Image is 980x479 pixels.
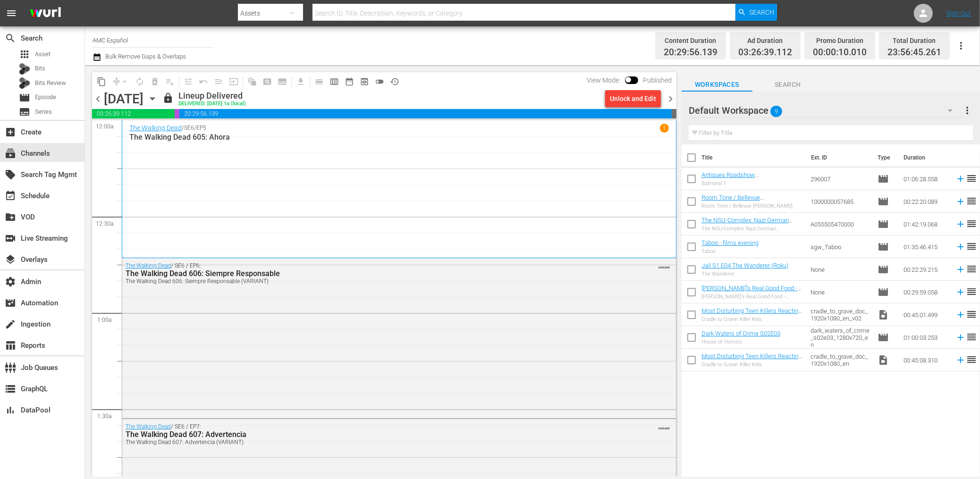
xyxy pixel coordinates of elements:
span: Search [5,33,16,44]
span: Asset [35,50,51,59]
span: lock [162,92,174,104]
span: Reports [5,340,16,351]
a: Taboo - films evening [701,239,759,246]
span: Episode [878,196,889,207]
td: 00:22:20.089 [900,190,952,213]
div: Total Duration [887,34,941,47]
span: 00:00:10.010 [175,109,179,118]
div: Default Workspace [689,97,962,124]
span: Series [19,106,30,118]
span: Update Metadata from Key Asset [226,74,241,89]
td: 01:00:03.253 [900,326,952,349]
span: content_copy [97,77,106,86]
span: Create [5,126,16,138]
div: Unlock and Edit [610,90,656,107]
span: Series [35,107,52,117]
span: Video [878,354,889,366]
td: 01:42:19.068 [900,213,952,235]
span: toggle_off [375,77,384,86]
span: Fill episodes with ad slates [211,74,226,89]
td: 296007 [807,168,874,190]
div: Promo Duration [813,34,867,47]
div: The Walking Dead 606: Siempre Responsable [126,269,621,278]
span: Episode [19,92,30,103]
span: reorder [966,241,977,252]
svg: Add to Schedule [955,332,966,343]
span: reorder [966,331,977,343]
th: Ext. ID [805,144,871,171]
span: reorder [966,354,977,365]
span: Overlays [5,254,16,265]
p: 1 [663,125,666,131]
span: 00:03:14.739 [672,109,676,118]
span: Bits Review [35,78,66,88]
span: Automation [5,297,16,309]
span: calendar_view_week_outlined [329,77,339,86]
th: Title [701,144,806,171]
span: 20:29:56.139 [179,109,672,118]
span: Episode [878,173,889,185]
a: [PERSON_NAME]'s Real Good Food - Desserts With Benefits [701,285,801,299]
td: 00:45:08.310 [900,349,952,371]
span: View Mode: [582,76,625,84]
th: Duration [898,144,955,171]
span: Search [749,4,774,21]
span: Job Queues [5,362,16,373]
div: The Walking Dead 606: Siempre Responsable (VARIANT) [126,278,621,285]
span: reorder [966,173,977,184]
span: Asset [19,49,30,60]
td: 00:22:29.215 [900,258,952,281]
span: Download as CSV [290,72,308,91]
span: reorder [966,195,977,207]
span: Copy Lineup [94,74,109,89]
span: GraphQL [5,383,16,395]
a: The Walking Dead [126,423,171,430]
div: [PERSON_NAME]'s Real Good Food - Desserts With Benefits [701,294,803,300]
span: Loop Content [132,74,147,89]
th: Type [872,144,898,171]
td: 00:29:59.058 [900,281,952,303]
span: Episode [878,241,889,252]
span: Episode [878,264,889,275]
span: reorder [966,309,977,320]
a: Antiques Roadshow [GEOGRAPHIC_DATA] - [GEOGRAPHIC_DATA] 1 (S38E14) [701,171,789,193]
span: Workspaces [682,79,752,91]
span: date_range_outlined [345,77,354,86]
span: 23:56:45.261 [887,47,941,58]
div: Cradle to Grave: Killer Kids [701,316,803,322]
button: Unlock and Edit [605,90,661,107]
span: Select an event to delete [147,74,162,89]
span: Search Tag Mgmt [5,169,16,180]
td: 01:06:28.558 [900,168,952,190]
a: Most Disturbing Teen Killers Reacting To Insane Sentences [701,353,802,367]
div: Taboo [701,248,759,254]
div: House of Horrors [701,339,780,345]
div: Bits [19,63,30,75]
span: Admin [5,276,16,287]
span: 20:29:56.139 [664,47,718,58]
a: Most Disturbing Teen Killers Reacting To Insane Sentences [701,307,802,321]
span: Month Calendar View [342,74,357,89]
span: 00:00:10.010 [813,47,867,58]
span: Episode [35,92,56,102]
svg: Add to Schedule [955,310,966,320]
td: 00:45:01.499 [900,303,952,326]
span: Episode [878,218,889,230]
span: Channels [5,148,16,159]
div: DELIVERED: [DATE] 1a (local) [178,101,246,107]
span: chevron_left [92,93,104,105]
div: / SE6 / EP7: [126,423,621,445]
div: The Wanderer [701,271,788,277]
span: 03:26:39.112 [738,47,792,58]
div: Lineup Delivered [178,91,246,101]
td: None [807,281,874,303]
div: / SE6 / EP6: [126,262,621,285]
span: Video [878,309,889,320]
td: 01:35:46.415 [900,235,952,258]
span: Customize Events [177,72,196,91]
span: View History [387,74,402,89]
button: Search [735,4,777,21]
span: Create Search Block [260,74,275,89]
p: EP5 [196,125,206,131]
p: / [182,125,184,131]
